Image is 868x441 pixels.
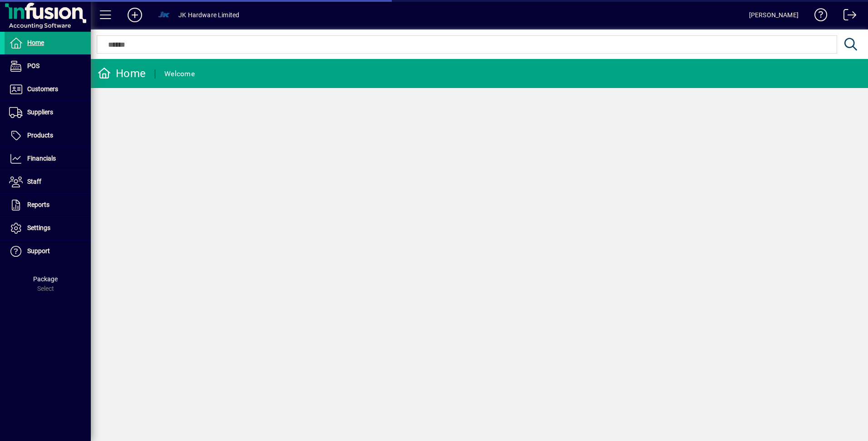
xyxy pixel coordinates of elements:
[5,55,91,78] a: POS
[27,224,50,231] span: Settings
[27,108,53,116] span: Suppliers
[27,62,39,69] span: POS
[27,178,41,185] span: Staff
[98,66,146,81] div: Home
[5,217,91,240] a: Settings
[27,85,58,93] span: Customers
[5,124,91,147] a: Products
[33,275,58,283] span: Package
[178,8,239,22] div: JK Hardware Limited
[27,201,49,208] span: Reports
[749,8,799,22] div: [PERSON_NAME]
[149,7,178,23] button: Profile
[837,2,857,31] a: Logout
[5,101,91,124] a: Suppliers
[27,247,50,255] span: Support
[5,240,91,263] a: Support
[5,78,91,101] a: Customers
[5,147,91,170] a: Financials
[5,194,91,216] a: Reports
[120,7,149,23] button: Add
[808,2,828,31] a: Knowledge Base
[27,132,53,139] span: Products
[5,171,91,193] a: Staff
[27,155,56,162] span: Financials
[164,67,195,81] div: Welcome
[27,39,44,46] span: Home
